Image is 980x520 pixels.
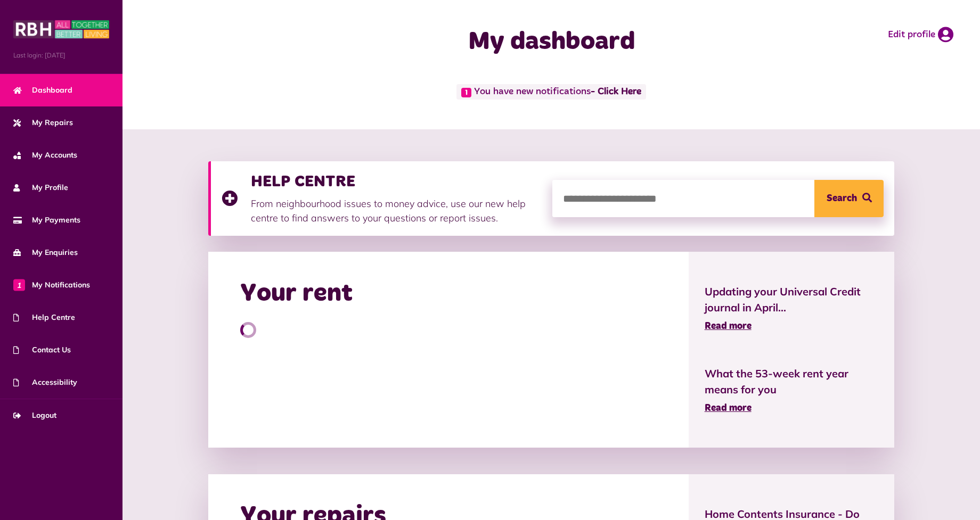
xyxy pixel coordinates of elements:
h2: Your rent [240,278,353,309]
h3: HELP CENTRE [251,172,542,191]
span: 1 [13,279,25,291]
button: Search [814,180,884,217]
p: From neighbourhood issues to money advice, use our new help centre to find answers to your questi... [251,196,542,225]
span: Help Centre [13,312,75,323]
span: My Repairs [13,117,73,128]
span: Updating your Universal Credit journal in April... [705,284,878,316]
span: Logout [13,410,56,421]
span: You have new notifications [456,84,646,100]
span: Read more [705,403,752,413]
span: My Accounts [13,150,77,161]
span: Accessibility [13,377,77,388]
a: Updating your Universal Credit journal in April... Read more [705,284,878,334]
span: Read more [705,321,752,331]
span: My Profile [13,182,68,193]
h1: My dashboard [348,27,755,57]
img: MyRBH [13,19,109,40]
a: What the 53-week rent year means for you Read more [705,366,878,416]
span: Last login: [DATE] [13,51,109,60]
a: - Click Here [591,87,641,97]
span: 1 [461,88,471,97]
span: My Payments [13,214,80,226]
span: Contact Us [13,344,71,356]
span: What the 53-week rent year means for you [705,366,878,398]
span: Search [827,180,857,217]
span: My Enquiries [13,247,78,258]
a: Edit profile [888,27,953,43]
span: My Notifications [13,279,90,291]
span: Dashboard [13,85,72,96]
